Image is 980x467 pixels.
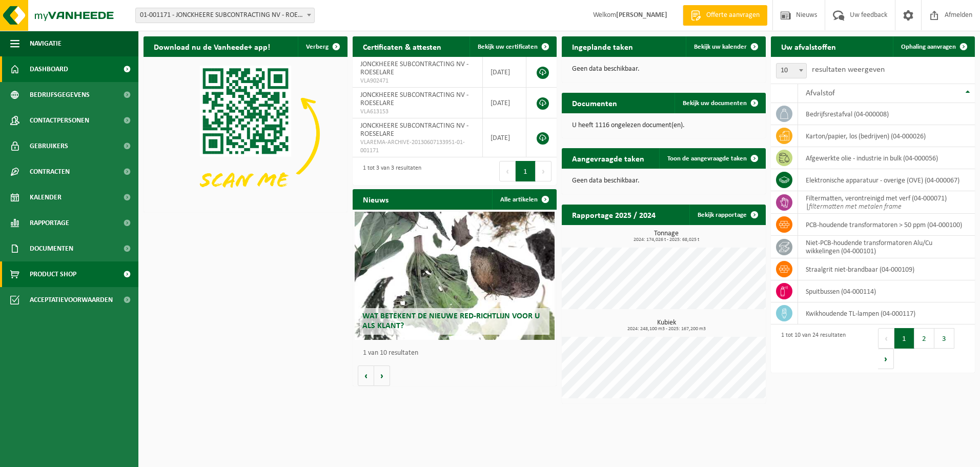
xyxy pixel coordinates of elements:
span: Acceptatievoorwaarden [30,287,113,313]
a: Bekijk uw documenten [675,93,765,113]
a: Toon de aangevraagde taken [659,148,765,169]
span: 2024: 174,026 t - 2025: 68,025 t [567,237,766,242]
h2: Uw afvalstoffen [771,36,846,56]
h2: Rapportage 2025 / 2024 [562,205,666,225]
p: 1 van 10 resultaten [363,350,552,357]
button: Vorige [358,366,374,386]
td: filtermatten, verontreinigd met verf (04-000071) | [798,191,975,214]
a: Bekijk uw certificaten [469,36,556,57]
td: kwikhoudende TL-lampen (04-000117) [798,302,975,324]
button: Previous [878,328,894,349]
h2: Ingeplande taken [562,36,643,56]
span: VLAREMA-ARCHIVE-20130607133951-01-001171 [360,138,475,155]
button: Verberg [298,36,346,57]
td: [DATE] [483,118,526,157]
td: bedrijfsrestafval (04-000008) [798,103,975,125]
td: karton/papier, los (bedrijven) (04-000026) [798,125,975,147]
button: 3 [934,328,954,349]
img: Download de VHEPlus App [144,57,348,210]
h2: Certificaten & attesten [353,36,452,56]
h2: Aangevraagde taken [562,148,655,168]
span: Bekijk uw certificaten [478,44,538,50]
span: 10 [777,64,806,78]
h2: Nieuws [353,189,399,209]
a: Bekijk uw kalender [686,36,765,57]
i: filtermatten met metalen frame [809,203,902,211]
td: spuitbussen (04-000114) [798,280,975,302]
a: Ophaling aanvragen [893,36,974,57]
td: afgewerkte olie - industrie in bulk (04-000056) [798,147,975,169]
h3: Tonnage [567,230,766,242]
span: 2024: 248,100 m3 - 2025: 167,200 m3 [567,327,766,332]
span: Wat betekent de nieuwe RED-richtlijn voor u als klant? [362,312,540,330]
h2: Documenten [562,93,627,113]
span: Bekijk uw kalender [694,44,747,50]
p: U heeft 1116 ongelezen document(en). [572,122,756,129]
span: Kalender [30,185,62,210]
a: Offerte aanvragen [683,5,767,26]
td: PCB-houdende transformatoren > 50 ppm (04-000100) [798,214,975,236]
button: 1 [516,161,536,181]
span: Verberg [306,44,329,50]
span: 01-001171 - JONCKHEERE SUBCONTRACTING NV - ROESELARE [136,8,314,23]
span: Bekijk uw documenten [683,100,747,107]
span: Navigatie [30,31,62,56]
span: Contactpersonen [30,108,89,133]
button: 1 [894,328,914,349]
span: JONCKHEERE SUBCONTRACTING NV - ROESELARE [360,60,468,76]
div: 1 tot 3 van 3 resultaten [358,160,421,182]
h3: Kubiek [567,319,766,332]
td: [DATE] [483,57,526,88]
div: 1 tot 10 van 24 resultaten [776,327,846,370]
span: VLA613153 [360,108,475,116]
span: 10 [776,63,807,78]
span: Gebruikers [30,133,68,159]
td: [DATE] [483,88,526,118]
button: Next [536,161,552,181]
span: Product Shop [30,261,76,287]
h2: Download nu de Vanheede+ app! [144,36,280,56]
button: Next [878,349,894,369]
span: Ophaling aanvragen [901,44,956,50]
a: Wat betekent de nieuwe RED-richtlijn voor u als klant? [355,212,555,340]
span: Toon de aangevraagde taken [667,155,747,162]
strong: [PERSON_NAME] [616,11,667,19]
span: VLA902471 [360,77,475,85]
td: niet-PCB-houdende transformatoren Alu/Cu wikkelingen (04-000101) [798,236,975,258]
span: JONCKHEERE SUBCONTRACTING NV - ROESELARE [360,91,468,107]
span: Afvalstof [806,89,835,97]
a: Alle artikelen [492,189,556,210]
a: Bekijk rapportage [689,205,765,225]
button: 2 [914,328,934,349]
span: 01-001171 - JONCKHEERE SUBCONTRACTING NV - ROESELARE [135,8,315,23]
td: straalgrit niet-brandbaar (04-000109) [798,258,975,280]
span: Documenten [30,236,73,261]
td: elektronische apparatuur - overige (OVE) (04-000067) [798,169,975,191]
span: Offerte aanvragen [704,10,762,21]
p: Geen data beschikbaar. [572,66,756,73]
span: JONCKHEERE SUBCONTRACTING NV - ROESELARE [360,122,468,138]
label: resultaten weergeven [812,66,885,74]
span: Dashboard [30,56,68,82]
span: Bedrijfsgegevens [30,82,90,108]
button: Volgende [374,366,390,386]
p: Geen data beschikbaar. [572,177,756,185]
span: Rapportage [30,210,69,236]
span: Contracten [30,159,70,185]
button: Previous [499,161,516,181]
